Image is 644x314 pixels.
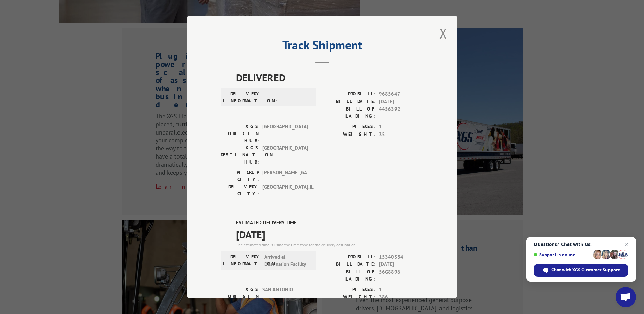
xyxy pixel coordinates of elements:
[262,145,308,166] span: [GEOGRAPHIC_DATA]
[379,268,424,283] span: 56G8896
[262,123,308,145] span: [GEOGRAPHIC_DATA]
[236,70,424,86] span: DELIVERED
[236,242,424,248] div: The estimated time is using the time zone for the delivery destination.
[221,169,259,184] label: PICKUP CITY:
[221,286,259,307] label: XGS ORIGIN HUB:
[379,123,424,131] span: 1
[379,98,424,106] span: [DATE]
[322,91,376,98] label: PROBILL:
[534,242,628,247] span: Questions? Chat with us!
[322,98,376,106] label: BILL DATE:
[379,106,424,120] span: 4456392
[551,267,620,273] span: Chat with XGS Customer Support
[379,261,424,269] span: [DATE]
[322,286,376,294] label: PIECES:
[379,91,424,98] span: 9685647
[221,40,424,53] h2: Track Shipment
[437,24,449,43] button: Close modal
[223,253,261,268] label: DELIVERY INFORMATION:
[322,268,376,283] label: BILL OF LADING:
[534,264,628,277] span: Chat with XGS Customer Support
[223,91,261,105] label: DELIVERY INFORMATION:
[534,252,591,257] span: Support is online
[262,184,308,198] span: [GEOGRAPHIC_DATA] , IL
[236,227,424,242] span: [DATE]
[322,294,376,301] label: WEIGHT:
[322,106,376,120] label: BILL OF LADING:
[262,286,308,307] span: SAN ANTONIO
[379,131,424,139] span: 35
[379,253,424,261] span: 15340384
[264,253,310,268] span: Arrived at Destination Facility
[221,184,259,198] label: DELIVERY CITY:
[236,219,424,227] label: ESTIMATED DELIVERY TIME:
[379,286,424,294] span: 1
[322,261,376,269] label: BILL DATE:
[379,294,424,301] span: 386
[221,145,259,166] label: XGS DESTINATION HUB:
[322,253,376,261] label: PROBILL:
[221,123,259,145] label: XGS ORIGIN HUB:
[322,131,376,139] label: WEIGHT:
[616,287,636,307] a: Open chat
[262,169,308,184] span: [PERSON_NAME] , GA
[322,123,376,131] label: PIECES:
